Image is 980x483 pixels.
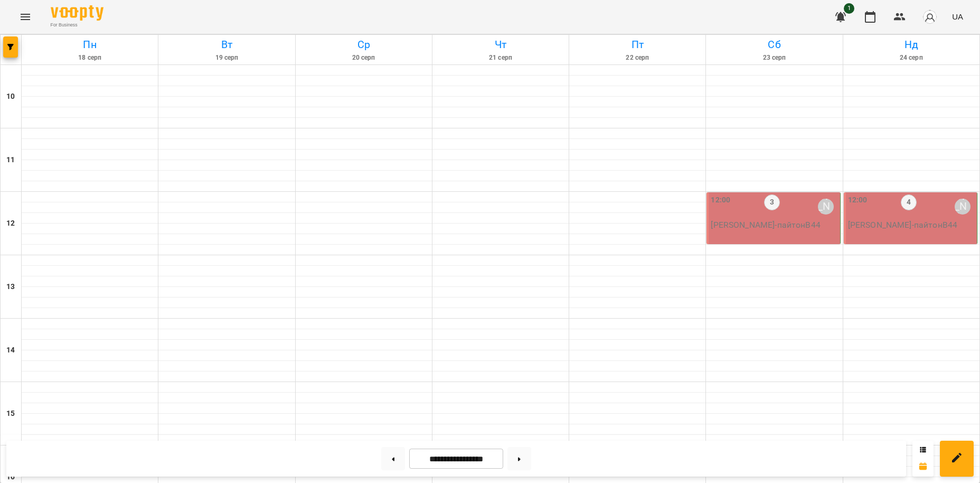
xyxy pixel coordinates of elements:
h6: 24 серп [845,53,978,63]
h6: Вт [160,36,293,53]
button: Menu [13,4,38,30]
label: 3 [764,194,780,210]
h6: 23 серп [708,53,841,63]
h6: 21 серп [434,53,567,63]
h6: 11 [6,154,15,166]
h6: Пн [23,36,156,53]
h6: 13 [6,281,15,293]
h6: 19 серп [160,53,293,63]
h6: 22 серп [571,53,704,63]
span: For Business [51,22,103,29]
img: Voopty Logo [51,5,103,21]
span: 1 [844,3,854,14]
h6: Сб [708,36,841,53]
button: UA [948,7,967,26]
p: [PERSON_NAME] - пайтонВ44 [848,219,975,231]
h6: 15 [6,408,15,420]
h6: 14 [6,345,15,356]
span: UA [952,11,963,22]
h6: 18 серп [23,53,156,63]
label: 12:00 [848,194,868,206]
h6: Пт [571,36,704,53]
div: Володимир Ярошинський [955,199,970,215]
p: [PERSON_NAME] - пайтонВ44 [711,219,837,231]
label: 12:00 [711,194,730,206]
h6: Чт [434,36,567,53]
img: avatar_s.png [922,10,937,24]
h6: 20 серп [297,53,430,63]
h6: 10 [6,91,15,103]
div: Володимир Ярошинський [818,199,834,215]
h6: Ср [297,36,430,53]
h6: 12 [6,218,15,229]
h6: Нд [845,36,978,53]
label: 4 [901,194,917,210]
